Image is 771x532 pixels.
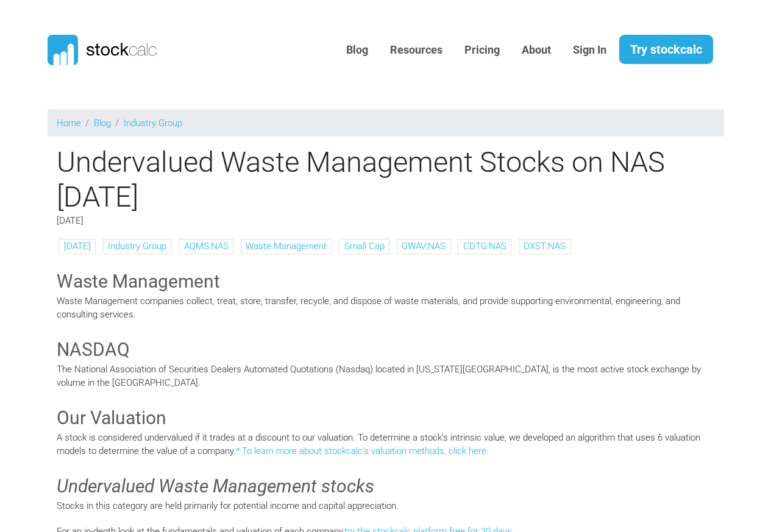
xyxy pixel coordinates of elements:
h1: Undervalued Waste Management Stocks on NAS [DATE] [48,145,724,214]
a: To learn more about stockcalc’s valuation methods, click here. [242,445,489,456]
a: Home [57,118,81,129]
h3: Waste Management [57,269,715,294]
a: Blog [94,118,111,129]
h3: NASDAQ [57,337,715,363]
nav: breadcrumb [48,109,724,137]
a: Waste Management [246,241,327,252]
a: Blog [337,35,377,65]
a: Sign In [564,35,616,65]
p: Stocks in this category are held primarily for potential income and capital appreciation. [57,499,715,513]
p: The National Association of Securities Dealers Automated Quotations (Nasdaq) located in [US_STATE... [57,363,715,390]
a: Pricing [455,35,509,65]
a: Industry Group [124,118,182,129]
a: [DATE] [64,241,91,252]
a: GWAV:NAS [402,241,446,252]
a: AQMS:NAS [184,241,229,252]
a: CDTG:NAS [463,241,506,252]
a: Small Cap [344,241,385,252]
p: A stock is considered undervalued if it trades at a discount to our valuation. To determine a sto... [57,431,715,458]
a: Industry Group [108,241,166,252]
a: Resources [381,35,452,65]
a: Try stockcalc [619,35,713,64]
h3: Undervalued Waste Management stocks [57,473,715,499]
a: DXST:NAS [524,241,566,252]
p: Waste Management companies collect, treat, store, transfer, recycle, and dispose of waste materia... [57,294,715,322]
h3: Our Valuation [57,405,715,431]
span: [DATE] [57,215,83,226]
a: About [513,35,560,65]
